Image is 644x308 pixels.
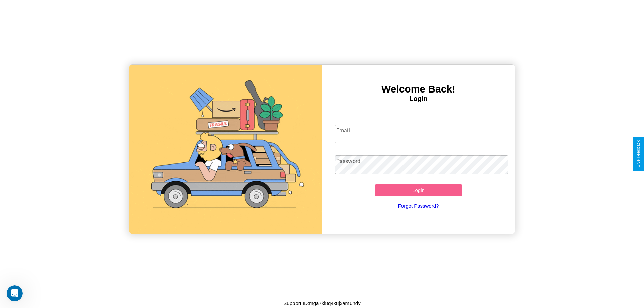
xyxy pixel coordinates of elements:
p: Support ID: mga7kl8q4k8jxam6hdy [283,299,360,308]
iframe: Intercom live chat [7,285,23,301]
button: Login [375,184,462,196]
h3: Welcome Back! [322,83,515,95]
a: Forgot Password? [332,196,505,215]
h4: Login [322,95,515,103]
div: Give Feedback [636,140,641,168]
img: gif [129,65,322,234]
